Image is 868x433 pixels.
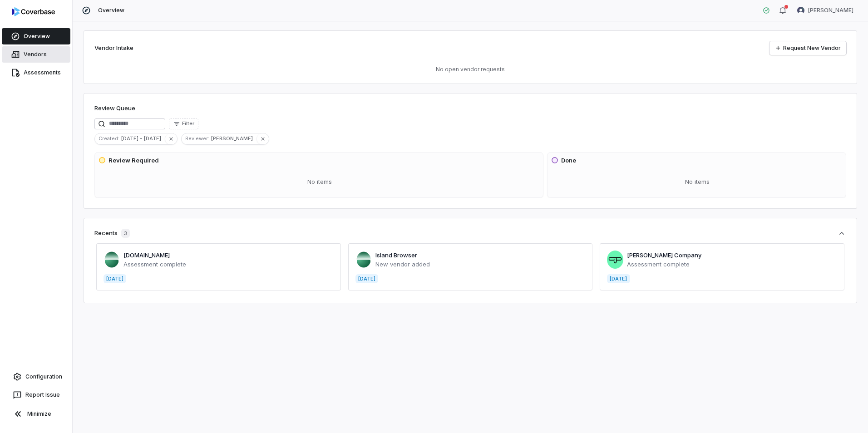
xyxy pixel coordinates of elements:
button: Report Issue [4,387,69,403]
span: Reviewer : [182,134,211,143]
span: 3 [121,229,130,238]
a: Overview [2,28,70,44]
a: Island Browser [375,251,417,259]
span: Overview [98,7,124,14]
h1: Review Queue [94,104,135,113]
span: [PERSON_NAME] [808,7,853,14]
a: Request New Vendor [769,41,846,55]
div: No items [99,170,541,194]
a: Configuration [4,369,69,385]
h3: Done [561,156,576,165]
button: Minimize [4,405,69,423]
span: Assessments [24,69,61,76]
img: Luke Taylor avatar [797,7,804,14]
span: Overview [24,33,50,40]
a: Vendors [2,46,70,63]
h2: Vendor Intake [94,44,133,53]
button: Filter [169,118,198,129]
button: Luke Taylor avatar[PERSON_NAME] [792,4,859,17]
a: [PERSON_NAME] Company [627,251,701,259]
span: Vendors [24,51,47,58]
div: No items [551,170,844,194]
span: [DATE] - [DATE] [121,134,165,143]
button: Recents3 [94,229,846,238]
span: Report Issue [25,391,60,399]
h3: Review Required [108,156,159,165]
span: Filter [182,120,194,127]
a: [DOMAIN_NAME] [123,251,170,259]
p: No open vendor requests [94,66,846,73]
span: Configuration [25,373,62,380]
span: [PERSON_NAME] [211,134,256,143]
div: Recents [94,229,130,238]
span: Created : [95,134,121,143]
span: Minimize [27,410,51,418]
a: Assessments [2,64,70,81]
img: logo-D7KZi-bG.svg [12,7,55,16]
